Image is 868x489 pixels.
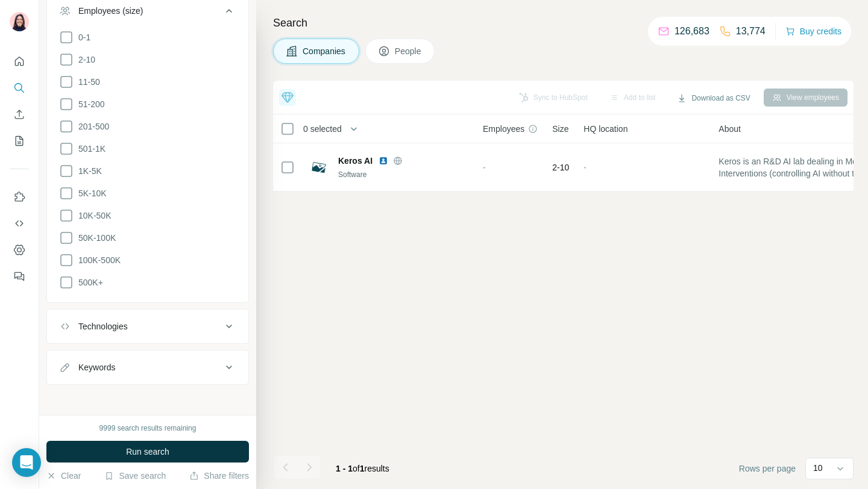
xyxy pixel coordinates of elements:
[74,31,90,43] span: 0-1
[78,320,128,332] div: Technologies
[273,14,854,31] h4: Search
[10,213,29,234] button: Use Surfe API
[12,448,41,477] div: Open Intercom Messenger
[10,51,29,72] button: Quick start
[74,232,116,244] span: 50K-100K
[379,156,388,166] img: LinkedIn logo
[74,187,107,199] span: 5K-10K
[583,163,587,172] span: -
[583,123,627,135] span: HQ location
[483,163,486,172] span: -
[46,441,249,463] button: Run search
[78,5,143,17] div: Employees (size)
[552,123,568,135] span: Size
[46,470,81,482] button: Clear
[719,123,741,135] span: About
[74,276,103,288] span: 500K+
[303,45,347,57] span: Companies
[10,130,29,152] button: My lists
[736,24,766,39] p: 13,774
[336,464,353,473] span: 1 - 1
[47,312,248,341] button: Technologies
[10,77,29,99] button: Search
[338,155,373,167] span: Keros AI
[353,464,360,473] span: of
[785,23,841,40] button: Buy credits
[552,161,569,173] span: 2-10
[74,54,95,66] span: 2-10
[10,266,29,287] button: Feedback
[74,165,102,177] span: 1K-5K
[47,353,248,382] button: Keywords
[303,123,342,135] span: 0 selected
[74,254,121,266] span: 100K-500K
[10,12,29,31] img: Avatar
[74,98,105,110] span: 51-200
[338,169,468,180] div: Software
[10,186,29,208] button: Use Surfe on LinkedIn
[813,462,823,474] p: 10
[189,470,249,482] button: Share filters
[74,143,105,155] span: 501-1K
[668,89,758,107] button: Download as CSV
[483,123,524,135] span: Employees
[360,464,365,473] span: 1
[395,45,423,57] span: People
[309,158,329,177] img: Logo of Keros AI
[739,463,796,475] span: Rows per page
[99,423,197,434] div: 9999 search results remaining
[675,24,709,39] p: 126,683
[10,104,29,125] button: Enrich CSV
[74,120,109,132] span: 201-500
[74,76,100,88] span: 11-50
[126,446,169,458] span: Run search
[336,464,389,473] span: results
[10,239,29,261] button: Dashboard
[78,361,115,373] div: Keywords
[74,210,111,222] span: 10K-50K
[104,470,166,482] button: Save search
